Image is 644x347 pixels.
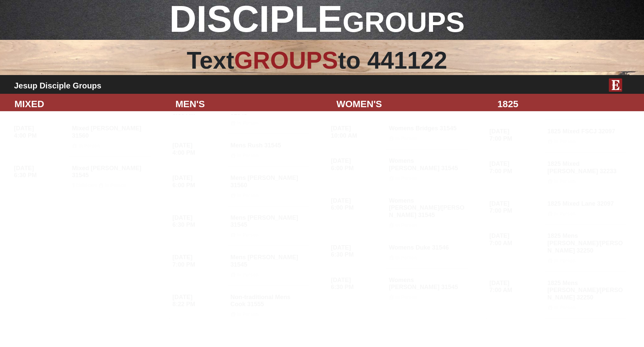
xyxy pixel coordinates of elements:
img: E-icon-fireweed-White-TM.png [609,78,622,92]
h4: Mens [PERSON_NAME] 31545 [230,254,307,277]
h4: 1825 Mens [PERSON_NAME]/[PERSON_NAME] 32250 [547,280,624,310]
h4: [DATE] 7:00 PM [489,200,543,215]
h4: [DATE] 6:00 PM [172,175,226,189]
h4: [DATE] 7:00 AM [489,280,543,294]
h4: [DATE] 6:30 PM [14,165,67,179]
h4: [DATE] 6:30 PM [331,277,384,291]
h4: [DATE] 6:30 PM [172,214,226,229]
div: MEN'S [170,97,331,111]
strong: In Person [395,176,417,181]
strong: In Person [395,222,417,228]
h4: Mens [PERSON_NAME] 31545 [230,214,307,238]
h4: Non-traditional Mens Cook 31555 [230,294,307,317]
strong: In Person [554,179,576,184]
strong: In Person [395,255,417,260]
strong: In Person [237,232,259,237]
strong: In Person [237,272,259,277]
h4: Mixed [PERSON_NAME] 31545 [72,165,148,188]
h4: Womens [PERSON_NAME]/[PERSON_NAME] 31545 [389,197,465,228]
h4: 1825 Mens [PERSON_NAME]/[PERSON_NAME] 32250 [547,232,624,263]
h4: Womens Duke 31546 [389,244,465,261]
h4: 1825 Mixed [PERSON_NAME] 32233 [547,160,624,184]
div: WOMEN'S [331,97,492,111]
strong: In Person [237,311,259,317]
h4: [DATE] 7:00 PM [172,254,226,268]
h4: [DATE] 8:22 PM [172,294,226,308]
strong: Childcare [75,183,97,188]
strong: In Person [554,211,576,216]
strong: In Person [554,258,576,263]
strong: In Person [105,183,126,188]
h4: [DATE] 6:30 PM [331,244,384,259]
strong: In Person [237,193,259,198]
b: Jesup Disciple Groups [14,81,101,90]
span: GROUPS [234,47,338,74]
span: GROUPS [342,6,465,38]
h4: [DATE] 7:00 AM [489,232,543,247]
h4: 1825 Mixed Lane 32097 [547,200,624,217]
h4: Mens [PERSON_NAME] 31560 [230,175,307,198]
strong: In Person [554,305,576,310]
h4: Womens [PERSON_NAME] 31545 [389,277,465,300]
h4: Womens [PERSON_NAME] 31545 [389,157,465,181]
strong: In Person [395,294,417,300]
div: MIXED [9,97,170,111]
h4: [DATE] 6:00 PM [331,197,384,212]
